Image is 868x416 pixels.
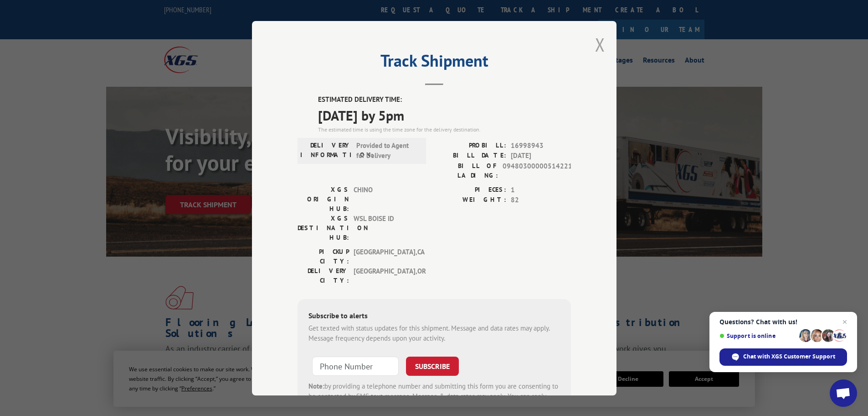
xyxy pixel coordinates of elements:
div: Get texted with status updates for this shipment. Message and data rates may apply. Message frequ... [308,323,560,343]
span: Support is online [719,332,796,339]
div: Subscribe to alerts [308,310,560,323]
span: [DATE] [511,151,571,161]
label: BILL DATE: [434,151,506,161]
span: [GEOGRAPHIC_DATA] , OR [354,266,415,285]
div: The estimated time is using the time zone for the delivery destination. [318,125,571,133]
button: SUBSCRIBE [406,356,459,375]
span: WSL BOISE ID [354,213,415,242]
div: by providing a telephone number and submitting this form you are consenting to be contacted by SM... [308,381,560,412]
label: ESTIMATED DELIVERY TIME: [318,95,571,105]
span: Provided to Agent for Delivery [356,140,418,161]
span: 1 [511,184,571,195]
div: Chat with XGS Customer Support [719,348,847,366]
span: Close chat [839,316,850,327]
label: PROBILL: [434,140,506,151]
label: XGS ORIGIN HUB: [298,184,349,213]
span: CHINO [354,184,415,213]
span: 16998943 [511,140,571,151]
span: 82 [511,195,571,205]
button: Close modal [595,32,605,57]
label: BILL OF LADING: [434,161,498,180]
span: 09480300000514221 [503,161,571,180]
label: DELIVERY CITY: [298,266,349,285]
h2: Track Shipment [298,54,571,72]
input: Phone Number [312,356,399,375]
label: XGS DESTINATION HUB: [298,213,349,242]
label: PICKUP CITY: [298,247,349,266]
strong: Note: [308,381,324,390]
span: [DATE] by 5pm [318,105,571,125]
label: PIECES: [434,184,506,195]
label: WEIGHT: [434,195,506,205]
label: DELIVERY INFORMATION: [300,140,352,161]
span: Questions? Chat with us! [719,318,847,326]
span: Chat with XGS Customer Support [743,353,835,361]
div: Open chat [830,379,857,407]
span: [GEOGRAPHIC_DATA] , CA [354,247,415,266]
